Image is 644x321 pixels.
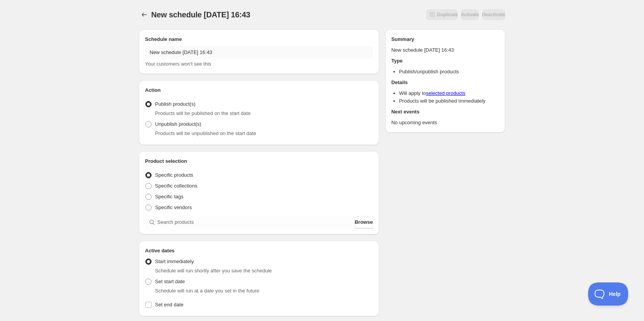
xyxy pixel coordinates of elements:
[399,97,499,105] li: Products will be published Immediately
[157,216,353,228] input: Search products
[145,35,373,43] h2: Schedule name
[155,268,272,274] span: Schedule will run shortly after you save the schedule
[155,110,251,116] span: Products will be published on the start date
[155,288,259,294] span: Schedule will run at a date you set in the future
[151,10,250,19] span: New schedule [DATE] 16:43
[145,157,373,165] h2: Product selection
[588,282,629,306] iframe: Toggle Customer Support
[145,61,211,67] span: Your customers won't see this
[426,90,465,96] a: selected products
[155,121,201,127] span: Unpublish product(s)
[145,86,373,94] h2: Action
[391,46,499,54] p: New schedule [DATE] 16:43
[155,204,192,210] span: Specific vendors
[355,218,373,226] span: Browse
[155,302,184,307] span: Set end date
[399,90,499,97] li: Will apply to
[391,119,499,127] p: No upcoming events
[155,258,194,264] span: Start immediately
[391,108,499,116] h2: Next events
[399,68,499,76] li: Publish/unpublish products
[139,9,150,20] button: Schedules
[155,172,193,178] span: Specific products
[155,183,197,189] span: Specific collections
[355,216,373,228] button: Browse
[391,57,499,65] h2: Type
[155,194,184,199] span: Specific tags
[391,35,499,43] h2: Summary
[155,101,196,107] span: Publish product(s)
[155,130,256,136] span: Products will be unpublished on the start date
[391,79,499,86] h2: Details
[145,247,373,255] h2: Active dates
[155,279,185,284] span: Set start date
